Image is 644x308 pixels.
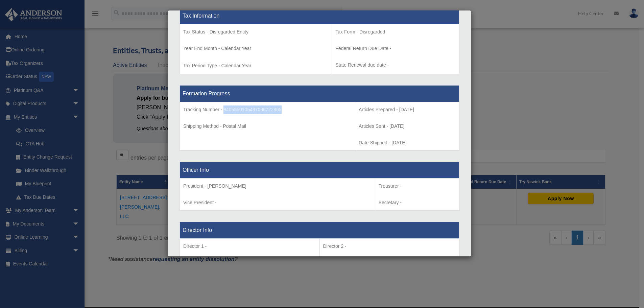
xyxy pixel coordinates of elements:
[180,222,459,238] th: Director Info
[183,105,352,114] p: Tracking Number - 9405550105497006722865
[379,198,456,207] p: Secretary -
[183,182,372,190] p: President - [PERSON_NAME]
[180,24,332,74] td: Tax Period Type - Calendar Year
[323,242,456,251] p: Director 2 -
[359,139,456,147] p: Date Shipped - [DATE]
[379,182,456,190] p: Treasurer -
[183,122,352,131] p: Shipping Method - Postal Mail
[183,28,328,36] p: Tax Status - Disregarded Entity
[180,7,459,24] th: Tax Information
[183,44,328,53] p: Year End Month - Calendar Year
[335,28,456,36] p: Tax Form - Disregarded
[180,162,459,179] th: Officer Info
[183,242,316,251] p: Director 1 -
[180,85,459,102] th: Formation Progress
[335,44,456,53] p: Federal Return Due Date -
[180,238,320,288] td: Director 5 -
[183,198,372,207] p: Vice President -
[335,61,456,69] p: State Renewal due date -
[359,122,456,131] p: Articles Sent - [DATE]
[359,105,456,114] p: Articles Prepared - [DATE]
